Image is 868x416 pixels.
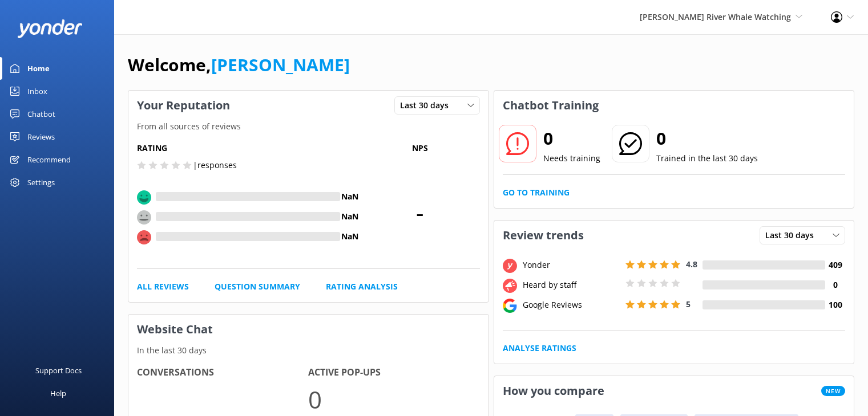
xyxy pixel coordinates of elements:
h3: Chatbot Training [494,91,607,120]
span: - [360,198,480,226]
h2: 0 [656,125,758,152]
span: Last 30 days [400,99,455,112]
div: Chatbot [27,103,55,125]
img: yonder-white-logo.png [17,19,83,38]
h4: NaN [340,210,360,223]
p: Trained in the last 30 days [656,152,758,165]
p: Needs training [543,152,600,165]
span: [PERSON_NAME] River Whale Watching [640,11,791,22]
span: New [821,386,845,396]
a: Analyse Ratings [503,342,576,354]
a: Question Summary [215,280,300,293]
div: Heard by staff [520,279,623,291]
span: 4.8 [686,259,697,270]
h4: Conversations [137,365,308,380]
h2: 0 [543,125,600,152]
h3: Review trends [494,221,592,250]
span: Last 30 days [765,229,821,242]
div: Google Reviews [520,299,623,311]
div: Support Docs [35,359,82,382]
h4: 409 [825,259,845,271]
h3: Website Chat [128,315,488,344]
h1: Welcome, [128,51,350,79]
h4: 100 [825,299,845,311]
p: | responses [193,159,237,172]
div: Home [27,57,50,80]
h4: NaN [340,230,360,243]
div: Help [50,382,66,405]
div: Yonder [520,259,623,271]
a: [PERSON_NAME] [211,53,350,76]
div: Inbox [27,80,47,103]
h3: How you compare [494,376,613,406]
h4: NaN [340,190,360,203]
p: From all sources of reviews [128,120,488,133]
h4: Active Pop-ups [308,365,479,380]
p: NPS [360,142,480,154]
h3: Your Reputation [128,91,239,120]
div: Settings [27,171,55,194]
div: Recommend [27,148,71,171]
a: All Reviews [137,280,189,293]
h5: Rating [137,142,360,154]
div: Reviews [27,125,55,148]
a: Rating Analysis [326,280,398,293]
h4: 0 [825,279,845,291]
a: Go to Training [503,186,570,199]
span: 5 [686,299,691,309]
p: In the last 30 days [128,344,488,357]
